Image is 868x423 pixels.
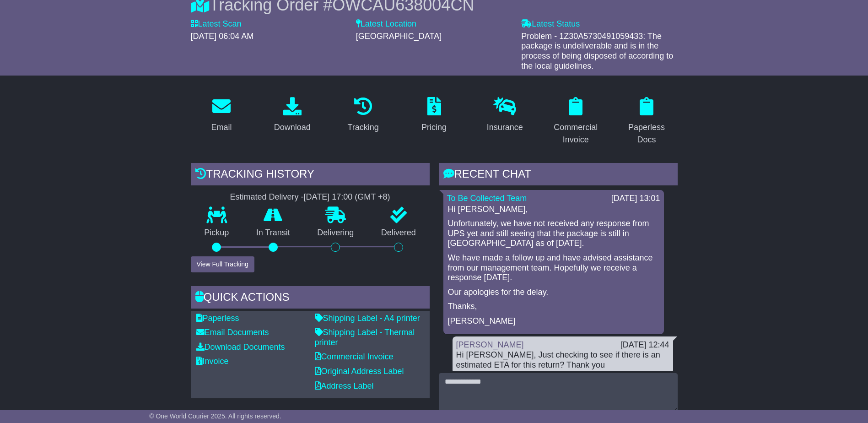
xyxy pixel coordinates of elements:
[304,192,390,202] div: [DATE] 17:00 (GMT +8)
[448,205,659,215] p: Hi [PERSON_NAME],
[611,194,660,204] div: [DATE] 13:01
[196,357,229,366] a: Invoice
[191,32,254,41] span: [DATE] 06:04 AM
[551,121,601,146] div: Commercial Invoice
[191,256,254,272] button: View Full Tracking
[439,163,678,188] div: RECENT CHAT
[487,121,523,134] div: Insurance
[341,94,384,137] a: Tracking
[191,286,430,311] div: Quick Actions
[315,314,420,323] a: Shipping Label - A4 printer
[268,94,317,137] a: Download
[191,19,242,29] label: Latest Scan
[545,94,607,149] a: Commercial Invoice
[191,192,430,202] div: Estimated Delivery -
[315,352,394,361] a: Commercial Invoice
[356,32,442,41] span: [GEOGRAPHIC_DATA]
[448,316,659,326] p: [PERSON_NAME]
[149,412,281,420] span: © One World Courier 2025. All rights reserved.
[448,253,659,283] p: We have made a follow up and have advised assistance from our management team. Hopefully we recei...
[191,228,243,238] p: Pickup
[448,287,659,298] p: Our apologies for the delay.
[448,302,659,312] p: Thanks,
[315,328,415,347] a: Shipping Label - Thermal printer
[447,194,527,203] a: To Be Collected Team
[367,228,430,238] p: Delivered
[521,19,580,29] label: Latest Status
[196,328,269,337] a: Email Documents
[421,121,447,134] div: Pricing
[616,94,678,149] a: Paperless Docs
[620,340,669,350] div: [DATE] 12:44
[191,163,430,188] div: Tracking history
[347,121,378,134] div: Tracking
[456,340,524,349] a: [PERSON_NAME]
[415,94,453,137] a: Pricing
[196,314,239,323] a: Paperless
[456,350,669,370] div: Hi [PERSON_NAME], Just checking to see if there is an estimated ETA for this return? Thank you
[211,121,232,134] div: Email
[274,121,311,134] div: Download
[205,94,237,137] a: Email
[481,94,529,137] a: Insurance
[622,121,672,146] div: Paperless Docs
[448,219,659,249] p: Unfortunately, we have not received any response from UPS yet and still seeing that the package i...
[304,228,368,238] p: Delivering
[196,342,285,352] a: Download Documents
[243,228,304,238] p: In Transit
[356,19,416,29] label: Latest Location
[315,381,374,390] a: Address Label
[521,32,673,70] span: Problem - 1Z30A5730491059433: The package is undeliverable and is in the process of being dispose...
[315,367,404,376] a: Original Address Label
